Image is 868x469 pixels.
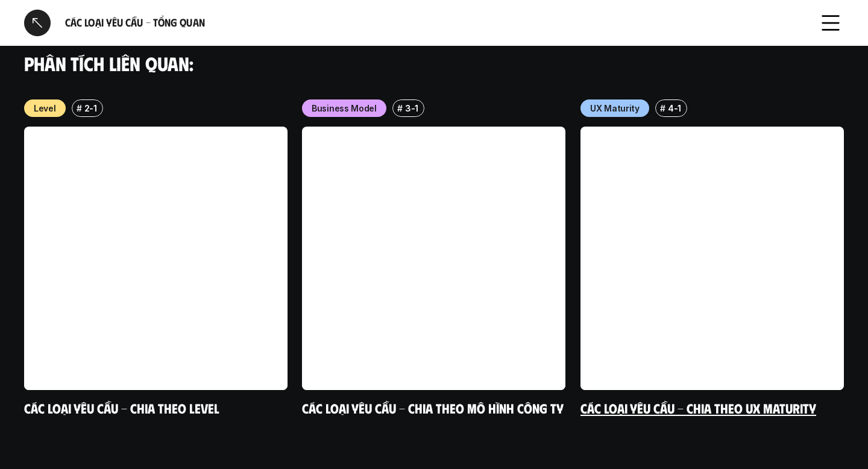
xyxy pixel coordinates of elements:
[659,104,665,113] h6: #
[34,102,56,115] p: Level
[397,104,403,113] h6: #
[668,102,681,115] p: 4-1
[405,102,418,115] p: 3-1
[77,104,82,113] h6: #
[580,400,816,416] a: Các loại yêu cầu - Chia theo UX Maturity
[590,102,640,115] p: UX Maturity
[65,16,803,30] h6: Các loại yêu cầu - Tổng quan
[24,52,844,75] h4: Phân tích liên quan:
[302,400,564,416] a: Các loại yêu cầu - Chia theo mô hình công ty
[24,400,219,416] a: Các loại yêu cầu - Chia theo level
[84,102,97,115] p: 2-1
[312,102,377,115] p: Business Model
